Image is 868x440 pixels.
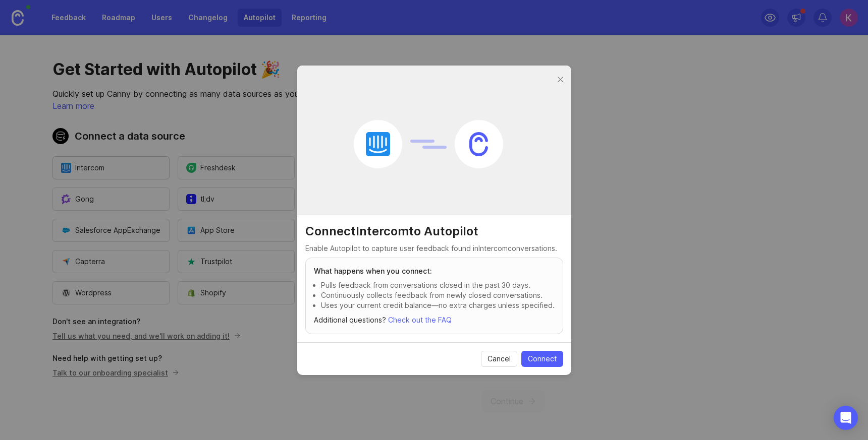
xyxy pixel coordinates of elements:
a: Check out the FAQ [388,316,452,324]
p: Enable Autopilot to capture user feedback found in Intercom conversations. [305,243,563,254]
button: Connect [521,351,563,367]
p: Pulls feedback from conversations closed in the past 30 days. [321,280,555,290]
h3: What happens when you connect: [314,266,555,276]
p: Uses your current credit balance—no extra charges unless specified. [321,300,555,310]
h2: Connect Intercom to Autopilot [305,223,563,239]
button: Cancel [481,351,517,367]
p: Additional questions? [314,315,555,326]
p: Continuously collects feedback from newly closed conversations. [321,290,555,300]
span: Connect [528,354,557,364]
div: Open Intercom Messenger [834,406,858,430]
span: Cancel [487,354,511,364]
